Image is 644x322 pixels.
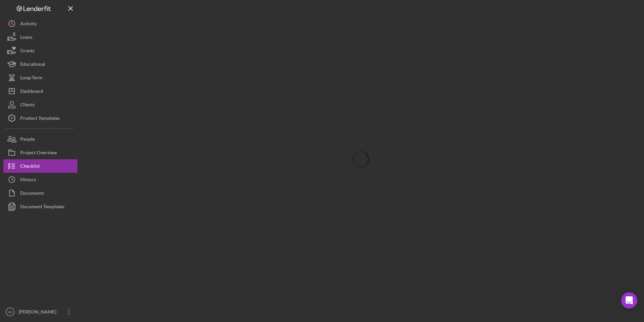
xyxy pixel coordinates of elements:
div: Clients [20,98,35,113]
div: Long-Term [20,71,42,86]
div: Checklist [20,159,40,175]
div: Product Templates [20,111,60,127]
div: [PERSON_NAME] [17,305,61,320]
button: People [3,132,77,146]
div: History [20,173,36,188]
div: Open Intercom Messenger [621,292,637,308]
button: Clients [3,98,77,111]
button: NN[PERSON_NAME] [3,305,77,319]
button: Educational [3,57,77,71]
button: Activity [3,17,77,30]
button: Document Templates [3,200,77,213]
div: Loans [20,30,32,46]
button: Dashboard [3,84,77,98]
text: NN [8,310,12,314]
button: History [3,173,77,186]
div: Document Templates [20,200,64,215]
button: Loans [3,30,77,44]
div: Dashboard [20,84,43,100]
button: Grants [3,44,77,57]
button: Product Templates [3,111,77,125]
div: Documents [20,186,44,202]
button: Checklist [3,159,77,173]
div: People [20,132,35,147]
button: Documents [3,186,77,200]
button: Long-Term [3,71,77,84]
div: Activity [20,17,37,32]
div: Project Overview [20,146,57,161]
button: Project Overview [3,146,77,159]
div: Grants [20,44,34,59]
div: Educational [20,57,45,73]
